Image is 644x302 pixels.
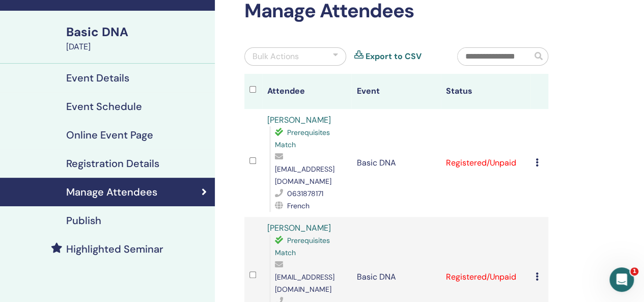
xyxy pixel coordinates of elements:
[351,74,441,109] th: Event
[262,74,352,109] th: Attendee
[66,41,209,53] div: [DATE]
[66,129,153,141] h4: Online Event Page
[66,157,159,170] h4: Registration Details
[253,50,299,63] div: Bulk Actions
[287,189,323,198] span: 0631878171
[366,50,422,63] a: Export to CSV
[275,128,330,149] span: Prerequisites Match
[275,236,330,257] span: Prerequisites Match
[66,214,101,227] h4: Publish
[60,23,215,53] a: Basic DNA[DATE]
[351,109,441,217] td: Basic DNA
[441,74,530,109] th: Status
[66,243,163,255] h4: Highlighted Seminar
[267,115,331,125] a: [PERSON_NAME]
[287,201,310,210] span: French
[66,186,157,198] h4: Manage Attendees
[66,72,129,84] h4: Event Details
[609,267,634,292] iframe: Intercom live chat
[267,223,331,233] a: [PERSON_NAME]
[66,100,142,113] h4: Event Schedule
[630,267,638,276] span: 1
[275,272,334,294] span: [EMAIL_ADDRESS][DOMAIN_NAME]
[66,23,209,41] div: Basic DNA
[275,164,334,186] span: [EMAIL_ADDRESS][DOMAIN_NAME]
